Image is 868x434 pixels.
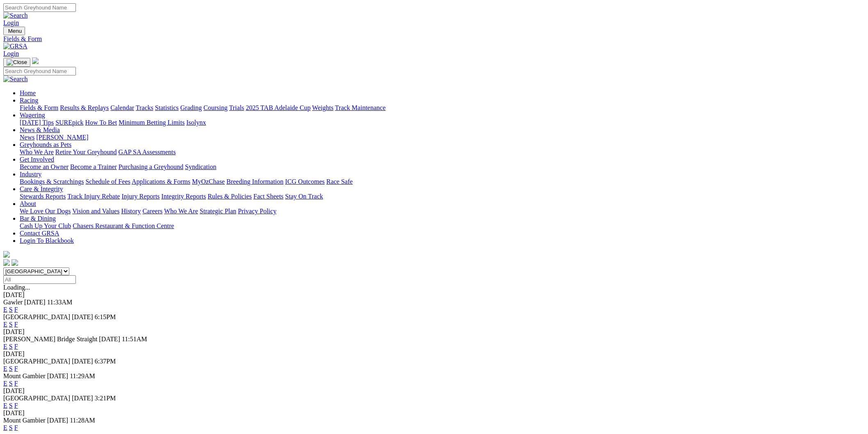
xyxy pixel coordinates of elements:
a: Who We Are [164,208,198,215]
span: [GEOGRAPHIC_DATA] [3,395,70,402]
a: News [20,134,34,141]
a: E [3,321,7,328]
img: GRSA [3,43,27,50]
a: S [9,424,13,431]
a: E [3,306,7,313]
img: logo-grsa-white.png [32,57,39,64]
span: [DATE] [47,417,69,424]
span: Gawler [3,299,23,306]
div: Get Involved [20,163,865,171]
a: S [9,402,13,409]
a: History [121,208,141,215]
a: SUREpick [55,119,83,126]
span: 6:15PM [95,313,116,320]
a: Chasers Restaurant & Function Centre [73,222,174,229]
div: Bar & Dining [20,222,865,230]
a: Fields & Form [20,104,58,111]
a: E [3,424,7,431]
a: News & Media [20,126,60,133]
a: Careers [142,208,162,215]
a: MyOzChase [192,178,225,185]
div: [DATE] [3,328,865,336]
div: Care & Integrity [20,193,865,200]
a: Trials [229,104,244,111]
a: E [3,365,7,372]
a: About [20,200,36,207]
span: Loading... [3,284,30,291]
a: Fact Sheets [254,193,283,200]
input: Search [3,3,76,12]
a: S [9,321,13,328]
div: Industry [20,178,865,185]
span: [DATE] [72,358,93,365]
a: Home [20,89,36,96]
a: Schedule of Fees [85,178,130,185]
a: We Love Our Dogs [20,208,71,215]
span: Mount Gambier [3,372,46,379]
a: Track Maintenance [335,104,386,111]
span: Mount Gambier [3,417,46,424]
a: Login [3,19,19,26]
div: Greyhounds as Pets [20,148,865,156]
span: 11:51AM [122,336,147,343]
a: Privacy Policy [238,208,276,215]
a: Become an Owner [20,163,69,170]
a: F [14,424,18,431]
a: Fields & Form [3,35,865,43]
a: Coursing [203,104,228,111]
img: twitter.svg [11,259,18,266]
a: Strategic Plan [200,208,236,215]
a: Retire Your Greyhound [55,148,117,155]
div: News & Media [20,134,865,141]
span: [GEOGRAPHIC_DATA] [3,313,70,320]
a: Isolynx [186,119,206,126]
a: Bar & Dining [20,215,56,222]
img: logo-grsa-white.png [3,251,10,258]
a: Results & Replays [60,104,109,111]
div: Racing [20,104,865,112]
a: Statistics [155,104,179,111]
a: [DATE] Tips [20,119,54,126]
a: S [9,306,13,313]
input: Search [3,67,76,75]
span: 3:21PM [95,395,116,402]
img: Search [3,12,28,19]
div: [DATE] [3,350,865,358]
a: Weights [312,104,333,111]
img: facebook.svg [3,259,10,266]
span: [PERSON_NAME] Bridge Straight [3,336,97,343]
a: Calendar [110,104,134,111]
a: S [9,380,13,387]
a: Integrity Reports [161,193,206,200]
a: ICG Outcomes [285,178,324,185]
a: S [9,343,13,350]
a: How To Bet [85,119,117,126]
a: Syndication [185,163,216,170]
div: [DATE] [3,291,865,299]
a: Breeding Information [226,178,283,185]
a: Race Safe [326,178,352,185]
span: 11:33AM [47,299,73,306]
span: [DATE] [72,313,93,320]
div: [DATE] [3,409,865,417]
a: F [14,402,18,409]
a: Racing [20,97,38,104]
a: Login [3,50,19,57]
a: Get Involved [20,156,54,163]
a: GAP SA Assessments [119,148,176,155]
a: Purchasing a Greyhound [119,163,183,170]
button: Toggle navigation [3,27,25,35]
a: Contact GRSA [20,230,59,237]
a: Injury Reports [121,193,160,200]
a: Track Injury Rebate [67,193,120,200]
input: Select date [3,275,76,284]
a: Care & Integrity [20,185,63,192]
span: 6:37PM [95,358,116,365]
span: 11:29AM [70,372,95,379]
a: Industry [20,171,41,178]
span: [DATE] [47,372,69,379]
a: Cash Up Your Club [20,222,71,229]
a: Who We Are [20,148,54,155]
a: F [14,321,18,328]
a: F [14,306,18,313]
